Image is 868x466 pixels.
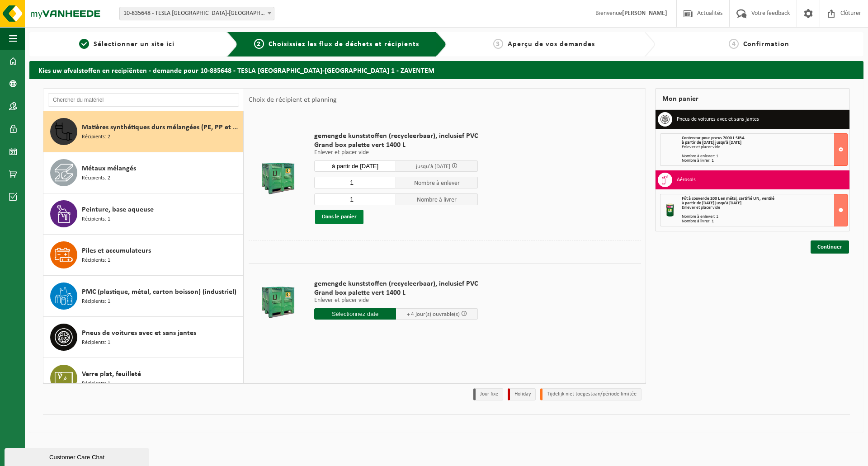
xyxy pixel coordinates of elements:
[314,160,396,172] input: Sélectionnez date
[120,7,274,20] span: 10-835648 - TESLA BELGIUM-BRUSSEL 1 - ZAVENTEM
[82,287,236,297] span: PMC (plastique, métal, carton boisson) (industriel)
[43,193,244,235] button: Peinture, base aqueuse Récipients: 1
[5,446,151,466] iframe: chat widget
[314,132,478,141] span: gemengde kunststoffen (recycleerbaar), inclusief PVC
[682,201,741,206] strong: à partir de [DATE] jusqu'à [DATE]
[314,308,396,320] input: Sélectionnez date
[508,41,595,48] span: Aperçu de vos demandes
[622,10,667,17] strong: [PERSON_NAME]
[314,288,478,297] span: Grand box palette vert 1400 L
[396,177,478,188] span: Nombre à enlever
[682,140,741,145] strong: à partir de [DATE] jusqu'à [DATE]
[314,150,478,156] p: Enlever et placer vide
[43,317,244,358] button: Pneus de voitures avec et sans jantes Récipients: 1
[677,173,696,187] h3: Aérosols
[811,240,849,254] a: Continuer
[82,369,141,380] span: Verre plat, feuilleté
[119,7,274,20] span: 10-835648 - TESLA BELGIUM-BRUSSEL 1 - ZAVENTEM
[82,133,110,141] span: Récipients: 2
[82,328,196,339] span: Pneus de voitures avec et sans jantes
[48,93,239,107] input: Chercher du matériel
[682,215,847,219] div: Nombre à enlever: 1
[82,339,110,347] span: Récipients: 1
[407,311,460,317] span: + 4 jour(s) ouvrable(s)
[82,163,136,174] span: Métaux mélangés
[254,39,264,49] span: 2
[43,235,244,276] button: Piles et accumulateurs Récipients: 1
[416,164,450,169] span: jusqu'à [DATE]
[82,204,154,215] span: Peinture, base aqueuse
[82,256,110,265] span: Récipients: 1
[43,276,244,317] button: PMC (plastique, métal, carton boisson) (industriel) Récipients: 1
[677,112,759,127] h3: Pneus de voitures avec et sans jantes
[682,219,847,224] div: Nombre à livrer: 1
[244,89,341,111] div: Choix de récipient et planning
[473,388,503,400] li: Jour fixe
[682,145,847,150] div: Enlever et placer vide
[540,388,642,400] li: Tijdelijk niet toegestaan/période limitée
[314,141,478,150] span: Grand box palette vert 1400 L
[508,388,536,400] li: Holiday
[655,88,850,110] div: Mon panier
[493,39,503,49] span: 3
[269,41,419,48] span: Choisissiez les flux de déchets et récipients
[82,297,110,306] span: Récipients: 1
[82,215,110,224] span: Récipients: 1
[314,279,478,288] span: gemengde kunststoffen (recycleerbaar), inclusief PVC
[682,159,847,163] div: Nombre à livrer: 1
[729,39,739,49] span: 4
[29,61,863,79] h2: Kies uw afvalstoffen en recipiënten - demande pour 10-835648 - TESLA [GEOGRAPHIC_DATA]-[GEOGRAPHI...
[396,193,478,205] span: Nombre à livrer
[82,245,151,256] span: Piles et accumulateurs
[743,41,789,48] span: Confirmation
[314,297,478,304] p: Enlever et placer vide
[43,111,244,152] button: Matières synthétiques durs mélangées (PE, PP et PVC), recyclables (industriel) Récipients: 2
[682,206,847,210] div: Enlever et placer vide
[43,358,244,399] button: Verre plat, feuilleté Récipients: 1
[82,380,110,388] span: Récipients: 1
[94,41,175,48] span: Sélectionner un site ici
[79,39,89,49] span: 1
[315,210,363,224] button: Dans le panier
[34,39,220,50] a: 1Sélectionner un site ici
[682,136,745,141] span: Conteneur pour pneus 7000 L SIBA
[682,196,774,201] span: Fût à couvercle 200 L en métal, certifié UN, ventilé
[82,122,241,133] span: Matières synthétiques durs mélangées (PE, PP et PVC), recyclables (industriel)
[82,174,110,183] span: Récipients: 2
[43,152,244,193] button: Métaux mélangés Récipients: 2
[682,154,847,159] div: Nombre à enlever: 1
